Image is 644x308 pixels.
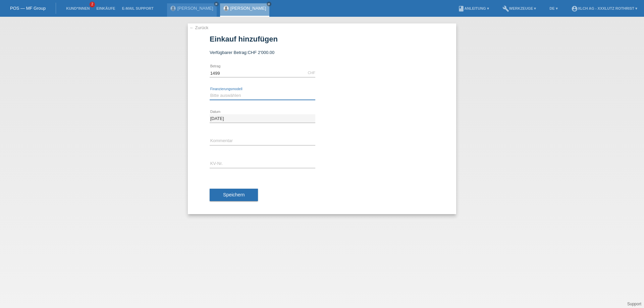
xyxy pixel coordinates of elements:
[214,2,219,6] a: close
[63,6,93,10] a: Kund*innen
[267,2,271,6] i: close
[546,6,561,10] a: DE ▾
[458,5,465,12] i: book
[223,192,245,197] span: Speichern
[627,302,641,306] a: Support
[454,6,492,10] a: bookAnleitung ▾
[190,25,208,30] a: ← Zurück
[571,5,578,12] i: account_circle
[248,50,274,55] span: CHF 2'000.00
[215,2,218,6] i: close
[210,35,434,43] h1: Einkauf hinzufügen
[90,2,95,7] span: 2
[10,6,46,11] a: POS — MF Group
[230,6,266,11] a: [PERSON_NAME]
[210,189,258,201] button: Speichern
[119,6,157,10] a: E-Mail Support
[210,50,434,55] div: Verfügbarer Betrag:
[499,6,540,10] a: buildWerkzeuge ▾
[267,2,271,6] a: close
[308,71,315,75] div: CHF
[568,6,641,10] a: account_circleXLCH AG - XXXLutz Rothrist ▾
[93,6,118,10] a: Einkäufe
[502,5,509,12] i: build
[177,6,213,11] a: [PERSON_NAME]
